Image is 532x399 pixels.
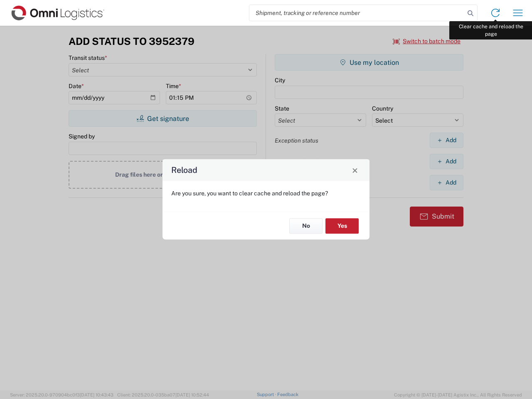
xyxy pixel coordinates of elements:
button: No [289,218,323,234]
button: Yes [325,218,359,234]
input: Shipment, tracking or reference number [249,5,465,21]
h4: Reload [171,164,197,176]
p: Are you sure, you want to clear cache and reload the page? [171,190,361,197]
button: Close [349,164,361,176]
